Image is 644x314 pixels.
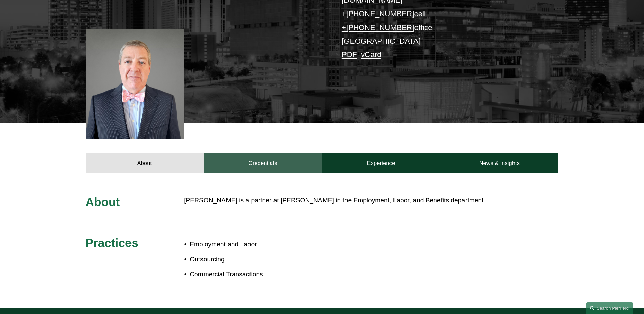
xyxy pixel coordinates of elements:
[342,50,357,59] a: PDF
[342,23,346,32] a: +
[190,239,322,250] p: Employment and Labor
[204,153,322,173] a: Credentials
[86,195,120,209] span: About
[184,195,558,207] p: [PERSON_NAME] is a partner at [PERSON_NAME] in the Employment, Labor, and Benefits department.
[190,253,322,265] p: Outsourcing
[346,9,414,18] a: [PHONE_NUMBER]
[346,23,414,32] a: [PHONE_NUMBER]
[86,236,139,249] span: Practices
[190,269,322,281] p: Commercial Transactions
[440,153,558,173] a: News & Insights
[586,302,633,314] a: Search this site
[361,50,381,59] a: vCard
[322,153,440,173] a: Experience
[342,9,346,18] a: +
[86,153,204,173] a: About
